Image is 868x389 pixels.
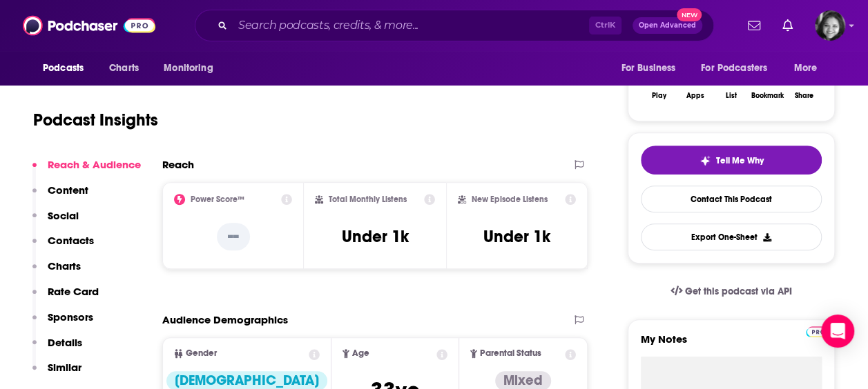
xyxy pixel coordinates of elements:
[480,349,541,358] span: Parental Status
[32,158,141,183] button: Reach & Audience
[195,10,714,41] div: Search podcasts, credits, & more...
[692,55,787,81] button: open menu
[32,209,79,235] button: Social
[794,92,813,100] div: Share
[472,194,548,204] h2: New Episode Listens
[815,10,845,41] button: Show profile menu
[641,223,822,250] button: Export One-Sheet
[48,234,94,247] p: Contacts
[32,234,94,259] button: Contacts
[483,226,550,247] h3: Under 1k
[162,158,194,171] h2: Reach
[32,361,81,386] button: Similar
[794,59,818,78] span: More
[742,14,766,37] a: Show notifications dropdown
[686,92,704,100] div: Apps
[806,326,830,337] img: Podchaser Pro
[611,55,693,81] button: open menu
[685,286,792,297] span: Get this podcast via API
[48,259,81,272] p: Charts
[32,310,93,336] button: Sponsors
[716,155,764,166] span: Tell Me Why
[32,259,81,285] button: Charts
[677,8,702,21] span: New
[815,10,845,41] span: Logged in as ShailiPriya
[621,59,675,78] span: For Business
[701,59,767,78] span: For Podcasters
[217,223,250,250] p: --
[48,158,141,171] p: Reach & Audience
[32,183,88,209] button: Content
[633,17,702,34] button: Open AdvancedNew
[33,55,102,81] button: open menu
[48,310,93,323] p: Sponsors
[48,285,99,298] p: Rate Card
[33,110,158,130] h1: Podcast Insights
[329,194,407,204] h2: Total Monthly Listens
[43,59,84,78] span: Podcasts
[784,55,835,81] button: open menu
[641,332,822,357] label: My Notes
[191,194,244,204] h2: Power Score™
[186,349,217,358] span: Gender
[700,155,711,166] img: tell me why sparkle
[233,14,589,37] input: Search podcasts, credits, & more...
[352,349,369,358] span: Age
[641,186,822,212] a: Contact This Podcast
[32,336,82,361] button: Details
[48,361,81,374] p: Similar
[48,336,82,349] p: Details
[48,183,88,197] p: Content
[154,55,231,81] button: open menu
[162,313,288,326] h2: Audience Demographics
[639,22,696,29] span: Open Advanced
[641,146,822,174] button: tell me why sparkleTell Me Why
[164,59,213,78] span: Monitoring
[821,315,854,348] div: Open Intercom Messenger
[652,92,666,100] div: Play
[589,17,621,34] span: Ctrl K
[777,14,798,37] a: Show notifications dropdown
[751,92,784,100] div: Bookmark
[726,92,737,100] div: List
[341,226,408,247] h3: Under 1k
[32,285,99,310] button: Rate Card
[109,59,139,78] span: Charts
[815,10,845,41] img: User Profile
[100,55,147,81] a: Charts
[806,324,830,337] a: Pro website
[659,275,803,308] a: Get this podcast via API
[48,209,79,222] p: Social
[23,12,155,39] img: Podchaser - Follow, Share and Rate Podcasts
